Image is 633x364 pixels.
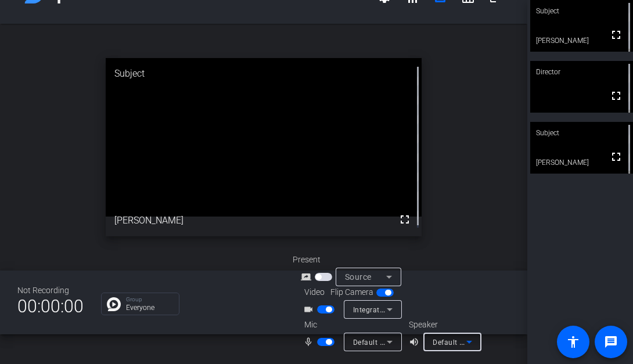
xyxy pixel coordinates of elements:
[609,89,623,103] mat-icon: fullscreen
[566,335,580,349] mat-icon: accessibility
[530,122,633,144] div: Subject
[303,335,317,349] mat-icon: mic_none
[409,319,479,331] div: Speaker
[293,254,409,266] div: Present
[106,58,422,89] div: Subject
[353,305,461,314] span: Integrated Camera (5986:2142)
[433,337,580,347] span: Default - Headphones (Jabra Evolve 65 SE)
[609,28,623,42] mat-icon: fullscreen
[409,335,423,349] mat-icon: volume_up
[126,297,173,302] p: Group
[17,292,84,320] span: 00:00:00
[530,61,633,83] div: Director
[303,302,317,316] mat-icon: videocam_outline
[293,319,409,331] div: Mic
[609,150,623,164] mat-icon: fullscreen
[17,284,84,297] div: Not Recording
[107,297,121,311] img: Chat Icon
[345,272,372,282] span: Source
[604,335,618,349] mat-icon: message
[304,286,325,298] span: Video
[126,304,173,311] p: Everyone
[353,337,490,347] span: Default - Microphone (Razer Seiren Mini)
[301,270,315,284] mat-icon: screen_share_outline
[398,212,412,226] mat-icon: fullscreen
[330,286,373,298] span: Flip Camera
